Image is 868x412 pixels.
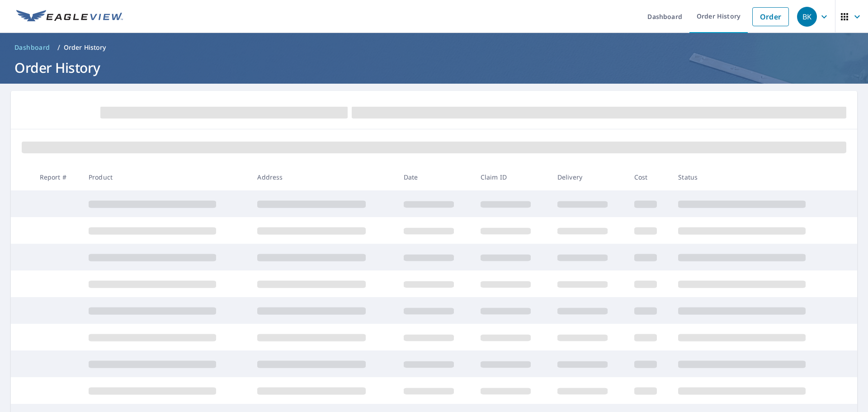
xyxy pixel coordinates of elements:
[64,43,106,52] p: Order History
[81,164,250,190] th: Product
[473,164,550,190] th: Claim ID
[16,10,123,24] img: EV Logo
[11,40,857,55] nav: breadcrumb
[396,164,473,190] th: Date
[752,7,789,26] a: Order
[11,40,54,55] a: Dashboard
[33,164,81,190] th: Report #
[627,164,671,190] th: Cost
[14,43,50,52] span: Dashboard
[57,42,60,53] li: /
[797,7,817,27] div: BK
[11,58,857,77] h1: Order History
[250,164,396,190] th: Address
[550,164,627,190] th: Delivery
[671,164,840,190] th: Status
